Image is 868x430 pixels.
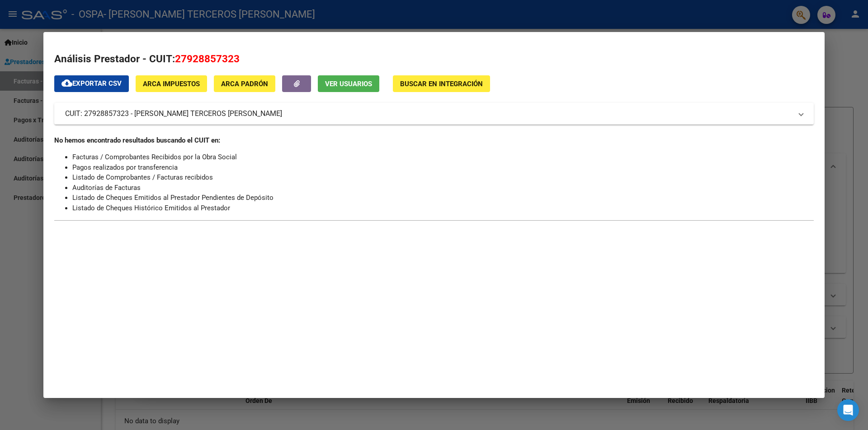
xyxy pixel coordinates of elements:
span: ARCA Impuestos [143,80,200,88]
mat-expansion-panel-header: CUIT: 27928857323 - [PERSON_NAME] TERCEROS [PERSON_NAME] [54,103,814,125]
span: Ver Usuarios [325,80,372,88]
li: Listado de Cheques Histórico Emitidos al Prestador [72,203,814,213]
strong: No hemos encontrado resultados buscando el CUIT en: [54,136,220,144]
span: Buscar en Integración [400,80,483,88]
button: Buscar en Integración [393,75,490,92]
span: ARCA Padrón [221,80,268,88]
button: Ver Usuarios [318,75,379,92]
li: Listado de Comprobantes / Facturas recibidos [72,172,814,183]
mat-panel-title: CUIT: 27928857323 - [PERSON_NAME] TERCEROS [PERSON_NAME] [65,108,792,119]
li: Listado de Cheques Emitidos al Prestador Pendientes de Depósito [72,193,814,203]
li: Facturas / Comprobantes Recibidos por la Obra Social [72,152,814,162]
span: 27928857323 [175,53,240,65]
button: ARCA Impuestos [136,75,207,92]
mat-icon: cloud_download [61,78,72,88]
span: Exportar CSV [61,79,122,88]
button: Exportar CSV [54,75,129,92]
li: Pagos realizados por transferencia [72,162,814,173]
div: Open Intercom Messenger [837,399,859,421]
li: Auditorías de Facturas [72,183,814,193]
h2: Análisis Prestador - CUIT: [54,51,814,67]
button: ARCA Padrón [214,75,275,92]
